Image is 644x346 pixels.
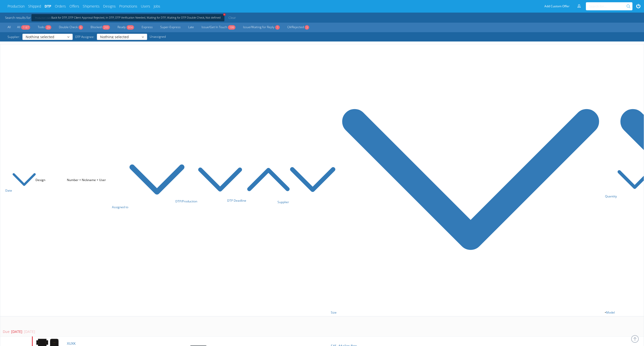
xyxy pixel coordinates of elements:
[158,24,183,31] a: Super-Express
[45,25,51,30] span: 29
[69,4,79,9] a: Offers
[275,25,280,30] span: 1
[78,25,83,30] span: 6
[45,4,51,9] a: DTP
[56,24,86,31] a: Double Check6
[331,310,605,315] a: Size
[8,4,25,9] a: Production
[22,329,35,334] div: [DATE]
[22,34,73,40] button: Nothing selected
[97,34,147,40] button: Nothing selected
[147,34,168,40] a: Unassigned
[32,44,64,316] th: Design
[175,199,243,203] a: DTP/Production
[3,329,10,334] div: Due
[154,4,160,9] a: Jobs
[112,205,186,209] a: Assigned to
[223,13,226,16] span: +
[199,24,238,31] a: Issue/Get In Touch199
[227,198,291,203] a: DTP Deadline
[103,4,116,9] a: Designs
[227,14,237,21] a: Clear
[55,4,66,9] a: Orders
[228,25,235,30] span: 199
[28,4,41,9] a: Shipped
[10,329,22,334] div: [DATE]
[83,4,100,9] a: Shipments
[139,24,155,31] a: Express
[88,24,112,31] a: Blocked200
[35,17,221,19] a: +Production state:Back for DTP, DTP Client Approval Rejected, In DTP, DTP Verification Needed, Wa...
[328,44,602,316] th: • • Print
[35,16,51,19] span: Production state:
[127,25,134,30] span: 914
[240,24,282,31] a: Issue/Waiting for Reply1
[15,24,33,31] a: All1187
[5,24,13,30] a: All
[102,25,110,30] span: 200
[115,24,137,31] a: Ready914
[277,200,336,204] a: Supplier
[305,25,309,30] span: 3
[5,15,31,20] span: Search results for
[5,34,22,40] span: Supplier:
[21,25,30,30] span: 1187
[285,24,312,31] a: CA/Rejected3
[67,341,76,346] a: XUXK
[64,44,109,316] th: Number + Nickname + User
[542,2,572,10] a: Add Custom Offer
[141,4,150,9] a: Users
[5,188,36,193] a: Date
[119,4,137,9] a: Promotions
[589,2,627,10] input: Search for...
[26,35,66,38] span: Nothing selected
[35,24,54,31] a: Todo29
[186,24,196,31] a: Late
[100,35,141,38] span: Nothing selected
[73,34,97,40] span: DTP Assignee:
